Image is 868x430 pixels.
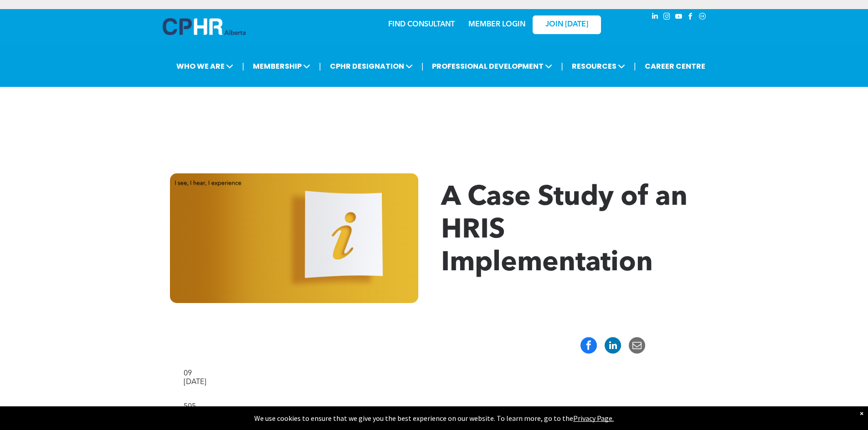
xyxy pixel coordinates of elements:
[242,57,244,76] li: |
[388,21,455,28] a: FIND CONSULTANT
[642,58,708,75] a: CAREER CENTRE
[573,414,614,423] a: Privacy Page.
[174,58,236,75] span: WHO WE ARE
[662,11,672,24] a: instagram
[184,378,685,387] div: [DATE]
[561,57,563,76] li: |
[650,11,660,24] a: linkedin
[686,11,696,24] a: facebook
[163,18,246,35] img: A blue and white logo for cp alberta
[674,11,684,24] a: youtube
[698,11,708,24] a: Social network
[184,403,685,411] div: 505
[468,21,525,28] a: MEMBER LOGIN
[319,57,321,76] li: |
[327,58,416,75] span: CPHR DESIGNATION
[533,15,601,34] a: JOIN [DATE]
[184,369,685,378] div: 09
[429,58,555,75] span: PROFESSIONAL DEVELOPMENT
[421,57,424,76] li: |
[634,57,636,76] li: |
[545,20,588,29] span: JOIN [DATE]
[250,58,313,75] span: MEMBERSHIP
[860,409,863,418] div: Dismiss notification
[441,184,688,277] span: A Case Study of an HRIS Implementation
[569,58,628,75] span: RESOURCES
